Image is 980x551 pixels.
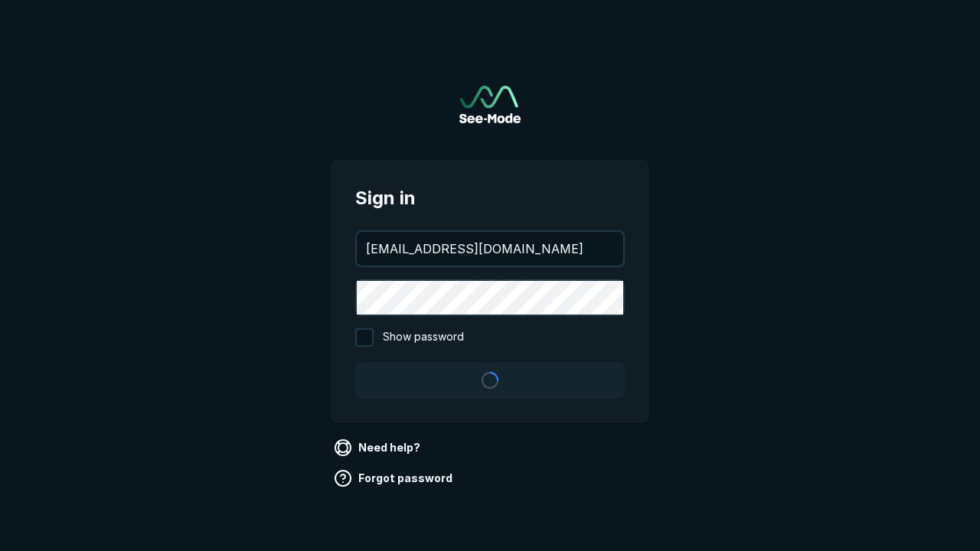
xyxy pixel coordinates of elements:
span: Sign in [355,184,625,212]
img: See-Mode Logo [459,86,521,123]
a: Need help? [331,435,426,460]
input: your@email.com [357,232,623,266]
span: Show password [383,328,464,347]
a: Forgot password [331,466,459,491]
a: Go to sign in [459,86,521,123]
